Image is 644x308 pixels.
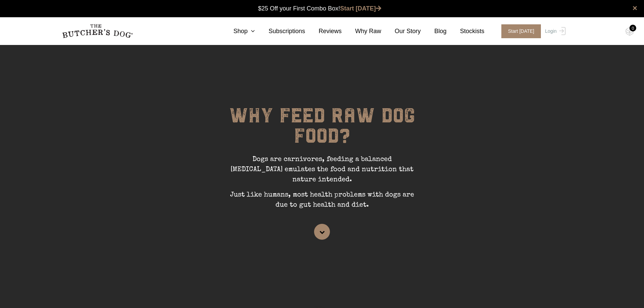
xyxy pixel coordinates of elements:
a: Why Raw [342,27,381,36]
p: Just like humans, most health problems with dogs are due to gut health and diet. [221,190,424,215]
a: Shop [220,27,255,36]
a: close [633,4,637,12]
a: Our Story [381,27,421,36]
a: Start [DATE] [340,5,381,12]
a: Start [DATE] [495,24,544,38]
p: Dogs are carnivores, feeding a balanced [MEDICAL_DATA] emulates the food and nutrition that natur... [221,155,424,190]
h1: WHY FEED RAW DOG FOOD? [221,105,424,155]
a: Reviews [305,27,342,36]
a: Subscriptions [255,27,305,36]
img: TBD_Cart-Empty.png [625,27,634,36]
a: Blog [421,27,447,36]
div: 0 [629,25,636,31]
a: Stockists [447,27,484,36]
a: Login [543,24,565,38]
span: Start [DATE] [501,24,541,38]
